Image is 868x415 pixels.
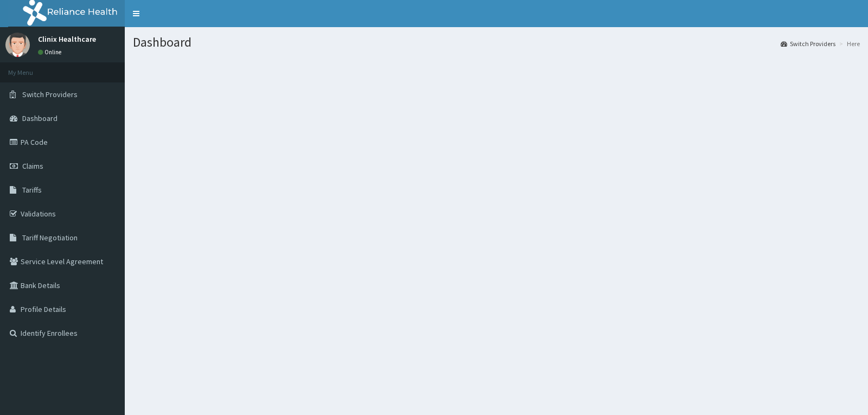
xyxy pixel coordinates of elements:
[38,35,96,43] p: Clinix Healthcare
[133,35,860,49] h1: Dashboard
[22,161,43,171] span: Claims
[781,39,835,48] a: Switch Providers
[22,185,42,195] span: Tariffs
[22,113,58,123] span: Dashboard
[38,48,64,56] a: Online
[22,90,78,99] span: Switch Providers
[837,39,860,48] li: Here
[5,33,30,57] img: User Image
[22,233,78,242] span: Tariff Negotiation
